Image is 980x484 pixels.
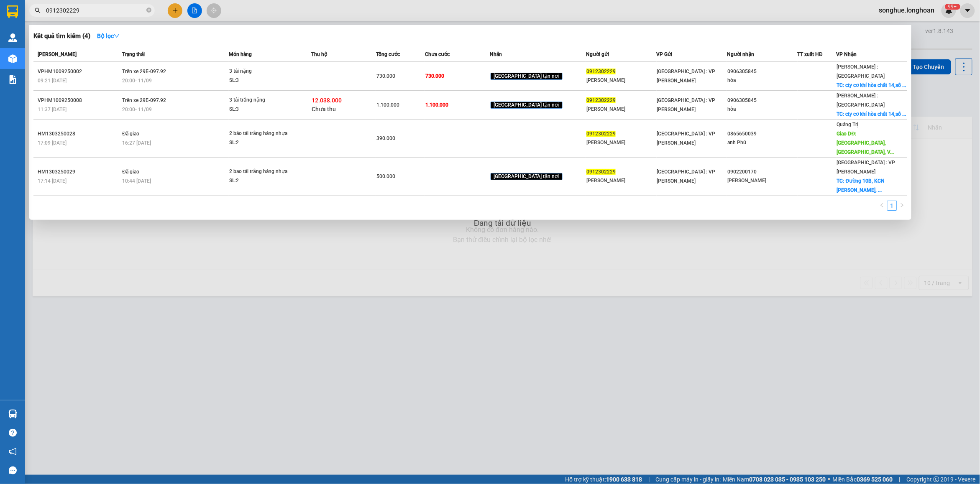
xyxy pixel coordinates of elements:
[586,51,609,57] span: Người gửi
[586,176,656,185] div: [PERSON_NAME]
[727,51,754,57] span: Người nhận
[837,122,859,127] span: Quảng Trị
[887,201,897,211] li: 1
[837,64,885,79] span: [PERSON_NAME] : [GEOGRAPHIC_DATA]
[38,168,120,176] div: HM1303250029
[837,82,906,88] span: TC: cty cơ khí hòa chất 14,số ...
[311,51,327,57] span: Thu hộ
[837,111,906,117] span: TC: cty cơ khí hòa chất 14,số ...
[229,76,292,85] div: SL: 3
[727,176,797,185] div: [PERSON_NAME]
[425,102,448,108] span: 1.100.000
[727,105,797,114] div: hòa
[9,429,17,437] span: question-circle
[229,129,292,138] div: 2 bảo tải trắng hàng nhựa
[229,176,292,186] div: SL: 2
[122,78,152,84] span: 20:00 - 11/09
[727,96,797,105] div: 0906305845
[798,51,823,57] span: TT xuất HĐ
[8,54,17,63] img: warehouse-icon
[122,169,139,175] span: Đã giao
[229,167,292,176] div: 2 bao tải trắng hàng nhựa
[114,33,120,39] span: down
[897,201,907,211] button: right
[38,78,67,84] span: 09:21 [DATE]
[376,51,400,57] span: Tổng cước
[657,169,716,184] span: [GEOGRAPHIC_DATA] : VP [PERSON_NAME]
[229,96,292,105] div: 3 tải trắng nặng
[376,173,395,179] span: 500.000
[880,203,885,208] span: left
[146,7,151,15] span: close-circle
[38,130,120,138] div: HM1303250028
[897,201,907,211] li: Next Page
[229,67,292,76] div: 3 tải nặng
[491,102,563,109] span: [GEOGRAPHIC_DATA] tận nơi
[33,32,90,41] h3: Kết quả tìm kiếm ( 4 )
[122,51,145,57] span: Trạng thái
[586,138,656,147] div: [PERSON_NAME]
[877,201,887,211] button: left
[229,138,292,148] div: SL: 2
[727,138,797,147] div: anh Phú
[837,93,885,108] span: [PERSON_NAME] : [GEOGRAPHIC_DATA]
[837,178,885,193] span: TC: Đường 10B, KCN [PERSON_NAME], ...
[586,169,616,175] span: 0912302229
[122,69,166,74] span: Trên xe 29E-097.92
[38,178,67,184] span: 17:14 [DATE]
[38,107,67,112] span: 11:37 [DATE]
[9,466,17,474] span: message
[312,106,336,112] span: Chưa thu
[122,131,139,137] span: Đã giao
[900,203,905,208] span: right
[727,76,797,85] div: hòa
[146,8,151,13] span: close-circle
[8,75,17,84] img: solution-icon
[38,67,120,76] div: VPHM1009250002
[586,105,656,114] div: [PERSON_NAME]
[888,201,897,210] a: 1
[490,51,502,57] span: Nhãn
[837,51,857,57] span: VP Nhận
[586,97,616,103] span: 0912302229
[312,97,342,104] span: 12.038.000
[657,131,716,146] span: [GEOGRAPHIC_DATA] : VP [PERSON_NAME]
[46,6,145,15] input: Tìm tên, số ĐT hoặc mã đơn
[376,73,395,79] span: 730.000
[38,51,77,57] span: [PERSON_NAME]
[229,105,292,114] div: SL: 3
[727,168,797,176] div: 0902200170
[229,51,252,57] span: Món hàng
[38,96,120,105] div: VPHM1009250008
[8,33,17,42] img: warehouse-icon
[122,107,152,112] span: 20:00 - 11/09
[837,160,896,175] span: [GEOGRAPHIC_DATA] : VP [PERSON_NAME]
[122,178,151,184] span: 10:44 [DATE]
[877,201,887,211] li: Previous Page
[122,97,166,103] span: Trên xe 29E-097.92
[90,29,126,43] button: Bộ lọcdown
[376,135,395,141] span: 390.000
[586,76,656,85] div: [PERSON_NAME]
[727,130,797,138] div: 0865650039
[9,448,17,456] span: notification
[8,410,17,418] img: warehouse-icon
[376,102,399,108] span: 1.100.000
[586,131,616,137] span: 0912302229
[657,97,716,112] span: [GEOGRAPHIC_DATA] : VP [PERSON_NAME]
[491,73,563,80] span: [GEOGRAPHIC_DATA] tận nơi
[657,69,716,84] span: [GEOGRAPHIC_DATA] : VP [PERSON_NAME]
[35,8,41,13] span: search
[586,69,616,74] span: 0912302229
[425,73,444,79] span: 730.000
[38,140,67,146] span: 17:09 [DATE]
[97,33,120,39] strong: Bộ lọc
[727,67,797,76] div: 0906305845
[7,5,18,18] img: logo-vxr
[657,51,673,57] span: VP Gửi
[837,131,894,155] span: Giao DĐ: [GEOGRAPHIC_DATA], [GEOGRAPHIC_DATA], V...
[491,173,563,181] span: [GEOGRAPHIC_DATA] tận nơi
[122,140,151,146] span: 16:27 [DATE]
[425,51,450,57] span: Chưa cước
